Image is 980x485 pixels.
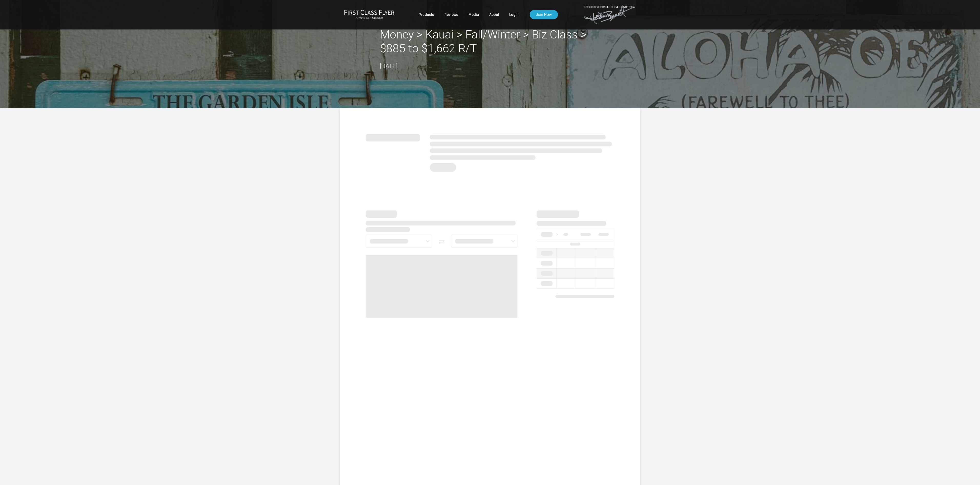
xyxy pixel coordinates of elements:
[366,210,517,331] img: routes.svg
[509,10,519,19] a: Log In
[530,10,558,19] a: Join Now
[537,210,614,299] img: availability.svg
[380,28,600,55] h2: Money > Kauai > Fall/Winter > Biz Class > $885 to $1,662 R/T
[344,9,394,20] a: First Class FlyerAnyone Can Upgrade
[366,128,614,175] img: summary.svg
[418,10,434,19] a: Products
[444,10,458,19] a: Reviews
[489,10,499,19] a: About
[468,10,479,19] a: Media
[344,16,394,20] small: Anyone Can Upgrade
[344,9,394,15] img: First Class Flyer
[380,63,397,70] time: [DATE]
